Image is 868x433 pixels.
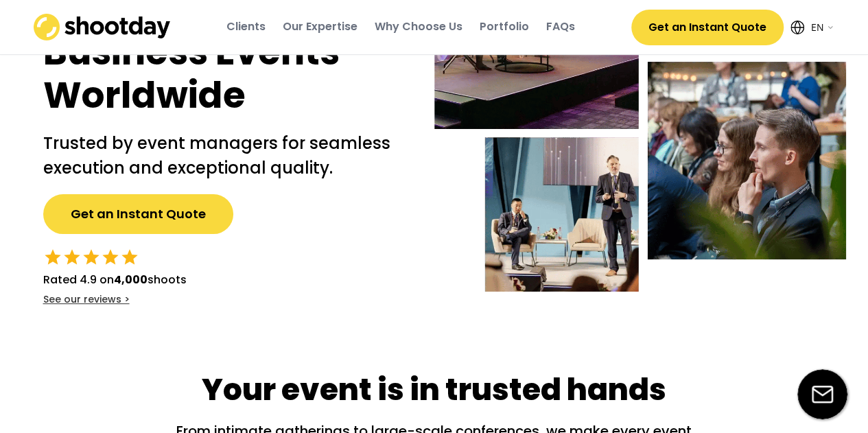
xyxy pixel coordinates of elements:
button: star [120,248,139,267]
div: Rated 4.9 on shoots [43,272,187,288]
button: star [82,248,101,267]
button: star [62,248,82,267]
button: Get an Instant Quote [631,10,784,45]
strong: 4,000 [114,272,148,288]
div: Clients [226,19,266,34]
div: Portfolio [480,19,529,34]
div: See our reviews > [43,293,130,307]
h2: Trusted by event managers for seamless execution and exceptional quality. [43,131,407,180]
img: shootday_logo.png [34,14,171,40]
div: FAQs [546,19,575,34]
button: star [43,248,62,267]
div: Our Expertise [283,19,357,34]
button: Get an Instant Quote [43,194,233,234]
img: email-icon%20%281%29.svg [797,369,847,419]
img: Icon%20feather-globe%20%281%29.svg [790,21,804,34]
div: Your event is in trusted hands [202,368,666,411]
button: star [101,248,120,267]
div: Why Choose Us [375,19,462,34]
